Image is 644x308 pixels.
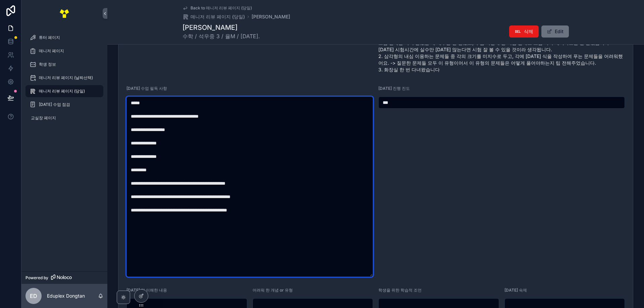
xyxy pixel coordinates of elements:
span: 매니저 리뷰 페이지 (당일) [39,88,85,94]
span: 학생을 위한 학습적 조언 [378,288,422,293]
span: ED [30,292,37,300]
img: App logo [59,8,70,19]
a: 튜터 페이지 [25,32,103,44]
span: 수학 / 석우중 3 / 율M / [DATE]. [182,32,260,40]
a: 매니저 페이지 [25,45,103,57]
span: 매니저 리뷰 페이지 (당일) [191,13,245,20]
span: 튜터 페이지 [39,35,60,40]
span: 매니저 리뷰 페이지 (날짜선택) [39,75,93,80]
span: 1. 삼각형 외심과 내심의 성질 잘 알고 문제에 적용했습니다. 오답 문제들 다시 풀었을 때 대부분 잘 풀었고, 수업 막판에 푼 시험 문제도 오답 하나 제외하고는 잘 풀었습니다... [378,33,625,73]
span: 학생 정보 [39,62,56,67]
button: Edit [541,25,569,38]
span: [DATE] 진행 진도 [378,86,410,91]
a: Powered by [21,271,107,284]
a: 매니저 리뷰 페이지 (날짜선택) [25,72,103,84]
a: Back to 매니저 리뷰 페이지 (당일) [182,5,252,11]
span: [DATE] 숙제 [504,288,527,293]
span: 삭제 [524,28,533,35]
a: [PERSON_NAME] [252,13,290,20]
span: [DATE] 잘 이해한 내용 [126,288,167,293]
button: 삭제 [509,25,539,38]
span: Powered by [25,275,48,281]
div: scrollable content [21,27,107,133]
span: Back to 매니저 리뷰 페이지 (당일) [191,5,252,11]
a: 매니저 리뷰 페이지 (당일) [25,85,103,97]
span: 어려워 한 개념 or 유형 [253,288,293,293]
a: 교실장 페이지 [25,112,103,124]
h1: [PERSON_NAME] [182,23,260,32]
a: [DATE] 수업 점검 [25,99,103,111]
span: 교실장 페이지 [31,115,56,121]
span: [DATE] 수업 점검 [39,102,70,107]
p: Eduplex Dongtan [47,293,85,299]
a: 학생 정보 [25,58,103,70]
span: [DATE] 수업 필독 사항 [126,86,167,91]
span: 매니저 페이지 [39,48,64,54]
a: 매니저 리뷰 페이지 (당일) [182,13,245,20]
